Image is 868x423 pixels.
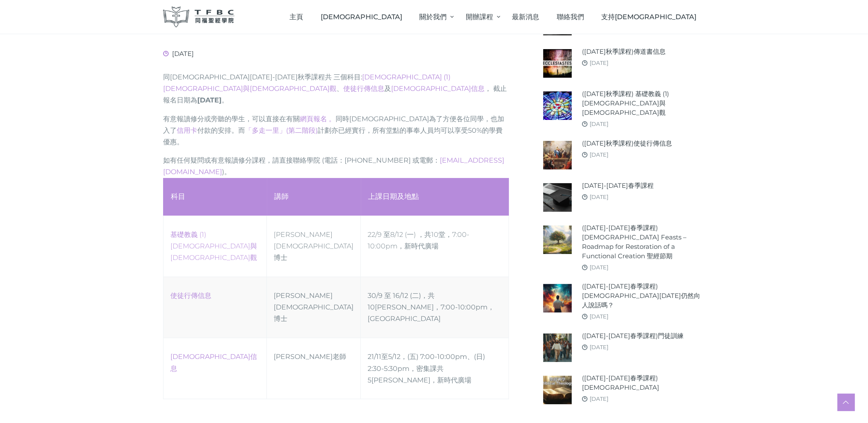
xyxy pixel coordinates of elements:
th: 科目 [163,178,267,216]
span: 關於我們 [419,13,447,21]
a: [DATE] [590,313,608,320]
a: [DATE] [590,264,608,271]
a: 開辦課程 [457,4,503,29]
a: Scroll to top [837,394,854,411]
a: 「多走一里」(第二階段) [245,126,318,134]
a: [DEMOGRAPHIC_DATA] [312,4,411,29]
td: 21/11至5/12，(五) 7:00-10:00pm、(日) 2:30-5:30pm，密集課共5[PERSON_NAME]，新時代廣場 [361,338,509,399]
a: 網頁報名 。 [300,115,336,123]
a: [DATE] [590,120,608,127]
a: 關於我們 [411,4,457,29]
img: (2024-25年春季課程)聖經神學 [543,376,572,404]
p: 如有任何疑問或有意報讀修分課程，請直接聯絡學院 (電話：[PHONE_NUMBER] 或電郵： )。 [163,155,509,178]
a: [DEMOGRAPHIC_DATA]信息 [391,85,485,93]
span: 最新消息 [512,13,539,21]
a: [DATE]-[DATE]春季課程 [582,181,654,190]
img: 同福聖經學院 TFBC [163,6,235,27]
a: 聯絡我們 [548,4,593,29]
a: ([DATE]-[DATE]春季課程)門徒訓練 [582,331,684,341]
img: (2025年秋季課程)使徒行傳信息 [543,141,572,169]
span: [DATE] [163,50,194,58]
span: 支持[DEMOGRAPHIC_DATA] [601,13,696,21]
a: [DATE] [590,151,608,158]
a: [DATE] [590,344,608,350]
a: [DATE] [590,59,608,66]
a: 主頁 [281,4,312,29]
img: (2025年秋季課程)傳道書信息 [543,49,572,78]
img: (2024-25年春季課程)門徒訓練 [543,333,572,362]
span: 及 [384,85,485,93]
td: [PERSON_NAME][DEMOGRAPHIC_DATA]博士 [267,216,361,277]
a: 最新消息 [503,4,548,29]
a: ([DATE]秋季課程)傳道書信息 [582,47,666,56]
th: 上課日期及地點 [361,178,509,216]
img: 2024-25年春季課程 [543,183,572,212]
span: [DEMOGRAPHIC_DATA] [321,13,402,21]
a: 使徒行傳信息 [343,85,384,93]
th: 講師 [267,178,361,216]
img: (2024-25年春季課程)神今天仍然向人說話嗎？ [543,284,572,312]
a: 信用卡 [177,126,197,134]
span: 開辦課程 [466,13,493,21]
img: (2025年秋季課程) 基礎教義 (1) 聖靈觀與教會觀 [543,91,572,120]
p: 有意報讀修分或旁聽的學生，可以直接在有關 同時[DEMOGRAPHIC_DATA]為了方便各位同學，也加入了 付款的安排。而 計劃亦已經實行，所有堂點的事奉人員均可以享受50%的學費優惠。 [163,113,509,148]
a: ([DATE]-[DATE]春季課程) [DEMOGRAPHIC_DATA] Feasts – Roadmap for Restoration of a Functional Creation ... [582,223,705,261]
a: ([DATE]秋季課程)使徒行傳信息 [582,139,672,148]
span: 、 [336,85,384,93]
span: 聯絡我們 [557,13,584,21]
a: 使徒行傳信息 [170,292,211,300]
td: 22/9 至8/12 (一) ，共10堂，7:00-10:00pm，新時代廣場 [361,216,509,277]
a: 支持[DEMOGRAPHIC_DATA] [593,4,705,29]
p: 同[DEMOGRAPHIC_DATA][DATE]-[DATE]秋季課程共 三 [163,71,509,106]
span: 主頁 [289,13,303,21]
a: [DEMOGRAPHIC_DATA]信息 [170,353,257,372]
a: ‎基礎教義 (1) [DEMOGRAPHIC_DATA]與[DEMOGRAPHIC_DATA]觀 [170,230,257,262]
td: [PERSON_NAME][DEMOGRAPHIC_DATA]博士 [267,277,361,338]
td: 30/9 至 16/12 (二)，共10[PERSON_NAME]，7:00-10:00pm，[GEOGRAPHIC_DATA] [361,277,509,338]
td: [PERSON_NAME]老師 [267,338,361,399]
a: [DATE] [590,193,608,200]
a: [DATE] [590,395,608,402]
a: ([DATE]秋季課程) 基礎教義 (1) [DEMOGRAPHIC_DATA]與[DEMOGRAPHIC_DATA]觀 [582,89,705,117]
a: ([DATE]-[DATE]春季課程)[DEMOGRAPHIC_DATA] [582,373,705,392]
img: (2024-25年春季課程) Biblical Feasts – Roadmap for Restoration of a Functional Creation 聖經節期 [543,225,572,254]
a: ([DATE]-[DATE]春季課程)[DEMOGRAPHIC_DATA][DATE]仍然向人說話嗎？ [582,282,705,310]
strong: [DATE] [197,96,222,104]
